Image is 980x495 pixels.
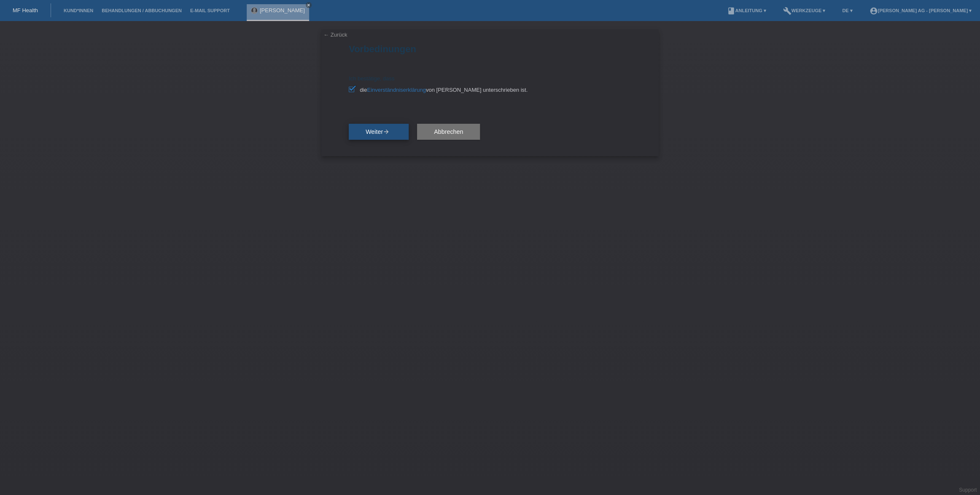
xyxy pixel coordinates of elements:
[13,7,38,13] a: MF Health
[260,7,305,13] a: [PERSON_NAME]
[869,7,878,15] i: account_circle
[434,128,463,135] span: Abbrechen
[59,8,97,13] a: Kund*innen
[323,32,347,38] a: ← Zurück
[865,8,976,13] a: account_circle[PERSON_NAME] AG - [PERSON_NAME] ▾
[349,87,631,93] label: die von [PERSON_NAME] unterschrieben ist.
[417,124,480,140] button: Abbrechen
[722,8,770,13] a: bookAnleitung ▾
[349,124,409,140] button: Weiterarrow_forward
[838,8,856,13] a: DE ▾
[186,8,234,13] a: E-Mail Support
[349,44,631,54] h1: Vorbedinungen
[306,2,312,8] a: close
[727,7,735,15] i: book
[366,128,392,135] span: Weiter
[307,3,311,7] i: close
[779,8,830,13] a: buildWerkzeuge ▾
[959,487,977,493] a: Support
[349,75,631,93] div: Ich bestätige, dass
[97,8,186,13] a: Behandlungen / Abbuchungen
[383,128,390,135] i: arrow_forward
[783,7,792,15] i: build
[367,87,425,93] a: Einverständniserklärung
